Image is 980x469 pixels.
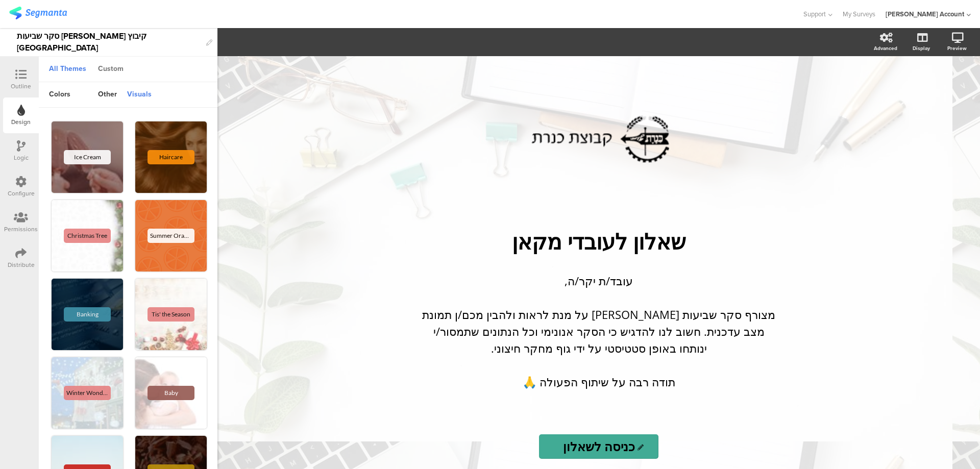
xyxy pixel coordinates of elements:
div: Winter Wonderland [64,386,111,400]
div: Tis' the Season [148,307,194,322]
div: Christmas Tree [64,229,111,243]
div: Preview [947,44,967,52]
div: Configure [8,189,35,198]
div: other [93,86,122,104]
div: Outline [11,82,31,91]
div: Haircare [148,150,194,164]
div: Advanced [874,44,897,52]
div: Custom [93,61,129,78]
img: segmanta logo [9,7,67,19]
div: סקר שביעות [PERSON_NAME] קיבוץ [GEOGRAPHIC_DATA] [17,28,201,56]
div: Ice Cream [64,150,111,164]
div: Display [913,44,930,52]
p: עובד/ת יקר/ה, [420,273,777,289]
div: Baby [148,386,194,400]
div: colors [44,86,76,104]
span: Support [803,9,826,19]
div: All Themes [44,61,91,78]
div: Distribute [8,260,35,269]
p: תודה רבה על שיתוף הפעולה 🙏 [420,374,777,390]
p: שאלון לעובדי מקאן [410,227,788,256]
div: Design [11,117,31,127]
div: Permissions [4,225,38,234]
div: Banking [64,307,111,322]
p: מצורף סקר שביעות [PERSON_NAME] על מנת לראות ולהבין מכם/ן תמונת מצב עדכנית. חשוב לנו להדגיש כי הסק... [420,306,777,357]
div: visuals [122,86,157,104]
div: Summer Orange [148,229,194,243]
input: Start [539,434,658,459]
div: [PERSON_NAME] Account [886,9,964,19]
div: Logic [14,153,29,162]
